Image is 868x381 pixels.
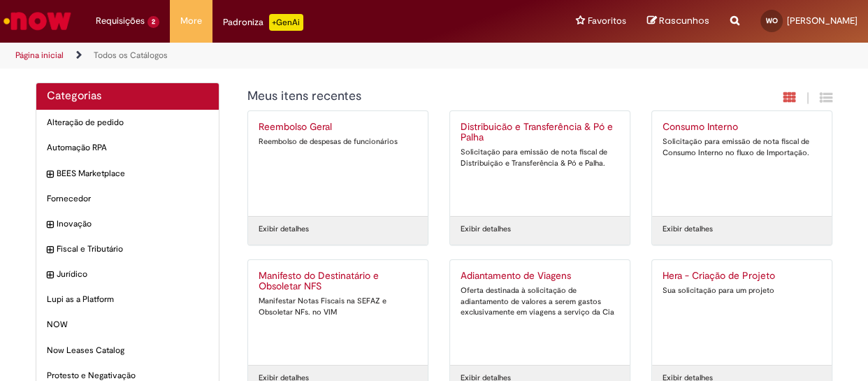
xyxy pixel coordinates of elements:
span: WO [766,16,778,25]
div: expandir categoria Inovação Inovação [36,211,219,237]
div: Now Leases Catalog [36,338,219,364]
a: Reembolso Geral Reembolso de despesas de funcionários [248,111,428,216]
span: Lupi as a Platform [47,294,208,305]
span: | [806,90,809,106]
a: Consumo Interno Solicitação para emissão de nota fiscal de Consumo Interno no fluxo de Importação. [652,111,832,216]
h2: Adiantamento de Viagens [461,271,619,282]
div: Lupi as a Platform [36,287,219,312]
div: NOW [36,312,219,338]
a: Adiantamento de Viagens Oferta destinada à solicitação de adiantamento de valores a serem gastos ... [450,260,630,365]
span: Jurídico [57,268,208,280]
h2: Reembolso Geral [259,122,417,133]
img: ServiceNow [1,7,73,35]
span: Automação RPA [47,142,208,154]
div: Sua solicitação para um projeto [663,285,821,296]
span: Inovação [57,218,208,230]
ul: Trilhas de página [10,43,568,69]
span: Now Leases Catalog [47,345,208,357]
a: Exibir detalhes [461,224,511,235]
span: [PERSON_NAME] [787,15,858,27]
i: Exibição de grade [820,91,832,104]
h2: Hera - Criação de Projeto [663,271,821,282]
a: Página inicial [15,50,64,61]
h2: Categorias [47,90,208,103]
a: Hera - Criação de Projeto Sua solicitação para um projeto [652,260,832,365]
i: expandir categoria Jurídico [47,268,53,282]
span: Rascunhos [659,14,709,27]
span: 2 [147,16,159,28]
i: expandir categoria BEES Marketplace [47,168,53,182]
a: Rascunhos [647,15,709,28]
span: More [180,14,202,28]
div: Padroniza [223,14,303,31]
span: Favoritos [588,14,626,28]
span: Fornecedor [47,193,208,205]
div: expandir categoria BEES Marketplace BEES Marketplace [36,161,219,187]
i: Exibição em cartão [783,91,796,104]
div: Reembolso de despesas de funcionários [259,136,417,148]
div: Automação RPA [36,135,219,161]
h2: Manifesto do Destinatário e Obsoletar NFS [259,271,417,293]
a: Exibir detalhes [663,224,713,235]
a: Todos os Catálogos [94,50,168,61]
span: Alteração de pedido [47,117,208,129]
a: Manifesto do Destinatário e Obsoletar NFS Manifestar Notas Fiscais na SEFAZ e Obsoletar NFs. no VIM [248,260,428,365]
div: expandir categoria Jurídico Jurídico [36,261,219,287]
div: Oferta destinada à solicitação de adiantamento de valores a serem gastos exclusivamente em viagen... [461,285,619,318]
h1: {"description":"","title":"Meus itens recentes"} Categoria [247,89,681,103]
i: expandir categoria Inovação [47,218,53,232]
span: Fiscal e Tributário [57,243,208,255]
p: +GenAi [269,14,303,31]
span: NOW [47,319,208,331]
a: Distribuicão e Transferência & Pó e Palha Solicitação para emissão de nota fiscal de Distribuição... [450,111,630,216]
span: BEES Marketplace [57,168,208,180]
div: expandir categoria Fiscal e Tributário Fiscal e Tributário [36,236,219,262]
i: expandir categoria Fiscal e Tributário [47,243,53,257]
h2: Distribuicão e Transferência & Pó e Palha [461,122,619,144]
div: Solicitação para emissão de nota fiscal de Consumo Interno no fluxo de Importação. [663,136,821,158]
a: Exibir detalhes [259,224,309,235]
div: Fornecedor [36,186,219,212]
div: Alteração de pedido [36,110,219,136]
div: Solicitação para emissão de nota fiscal de Distribuição e Transferência & Pó e Palha. [461,147,619,168]
div: Manifestar Notas Fiscais na SEFAZ e Obsoletar NFs. no VIM [259,296,417,317]
span: Requisições [96,14,145,28]
h2: Consumo Interno [663,122,821,133]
